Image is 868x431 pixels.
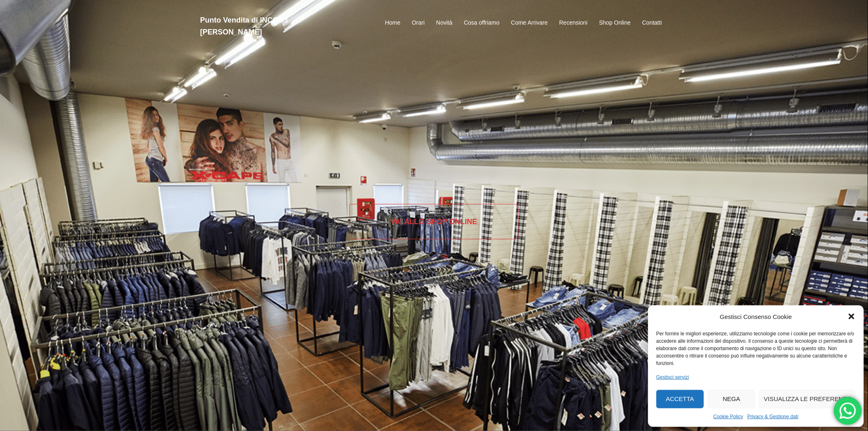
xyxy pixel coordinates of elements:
[656,330,855,367] div: Per fornire le migliori esperienze, utilizziamo tecnologie come i cookie per memorizzare e/o acce...
[642,18,662,28] a: Contatti
[713,413,743,421] a: Cookie Policy
[511,18,548,28] a: Come Arrivare
[656,373,689,381] a: Gestisci servizi
[759,390,856,408] button: Visualizza le preferenze
[747,413,799,421] a: Privacy & Gestione dati
[412,18,425,28] a: Orari
[599,18,631,28] a: Shop Online
[559,18,587,28] a: Recensioni
[385,18,400,28] a: Home
[349,204,519,239] a: Vai allo SHOP ONLINE
[464,18,500,28] a: Cosa offriamo
[834,397,862,425] div: 'Hai
[708,390,756,408] button: Nega
[720,312,792,322] div: Gestisci Consenso Cookie
[847,312,856,321] div: Chiudi la finestra di dialogo
[436,18,452,28] a: Novità
[200,14,348,38] h2: Punto Vendita di INCOR3 [PERSON_NAME]
[656,390,704,408] button: Accetta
